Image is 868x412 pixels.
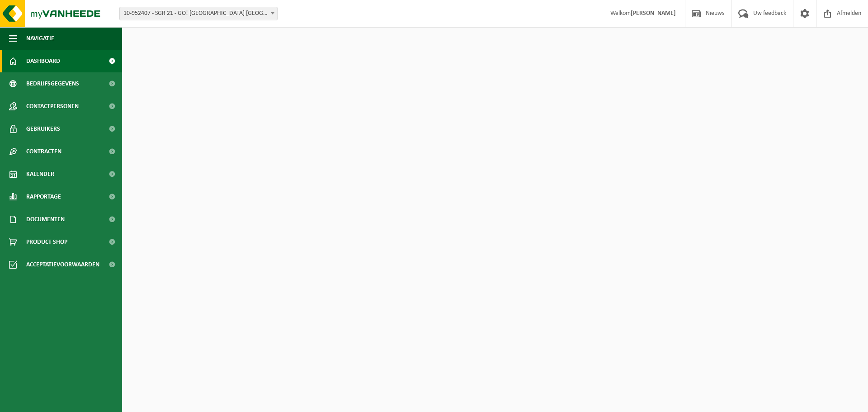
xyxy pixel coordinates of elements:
span: Product Shop [26,231,67,253]
span: Documenten [26,208,65,231]
span: Rapportage [26,185,61,208]
span: Kalender [26,163,54,185]
span: Acceptatievoorwaarden [26,253,99,276]
span: Contracten [26,140,61,163]
span: Dashboard [26,50,60,72]
span: 10-952407 - SGR 21 - GO! ATHENEUM OUDENAARDE CAMPUS FORTSTRAAT - OUDENAARDE [120,7,277,20]
strong: [PERSON_NAME] [631,10,676,17]
span: Bedrijfsgegevens [26,72,79,95]
span: Navigatie [26,27,54,50]
span: Contactpersonen [26,95,79,118]
span: Gebruikers [26,118,60,140]
span: 10-952407 - SGR 21 - GO! ATHENEUM OUDENAARDE CAMPUS FORTSTRAAT - OUDENAARDE [119,7,278,20]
